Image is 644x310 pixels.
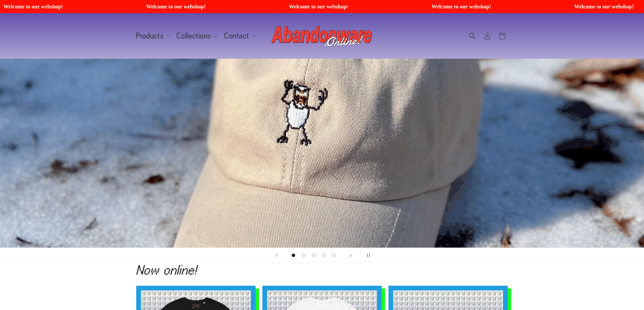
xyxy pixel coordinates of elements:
[146,3,280,10] span: Welcome to our webshop!
[271,23,373,50] img: Abandonware
[269,20,375,52] a: Abandonware
[288,3,422,10] span: Welcome to our webshop!
[288,250,299,260] button: Load slide 1 of 5
[173,29,220,43] summary: Collections
[465,29,480,44] summary: Search
[132,29,173,43] summary: Products
[3,3,137,10] span: Welcome to our webshop!
[136,264,508,275] h2: Now online!
[136,33,164,39] span: Products
[220,29,258,43] summary: Contact
[329,250,339,260] button: Load slide 5 of 5
[299,250,309,260] button: Load slide 2 of 5
[343,248,358,263] button: Next slide
[224,33,249,39] span: Contact
[269,248,284,263] button: Previous slide
[177,33,211,39] span: Collections
[431,3,565,10] span: Welcome to our webshop!
[360,248,375,263] button: Pause slideshow
[309,250,319,260] button: Load slide 3 of 5
[319,250,329,260] button: Load slide 4 of 5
